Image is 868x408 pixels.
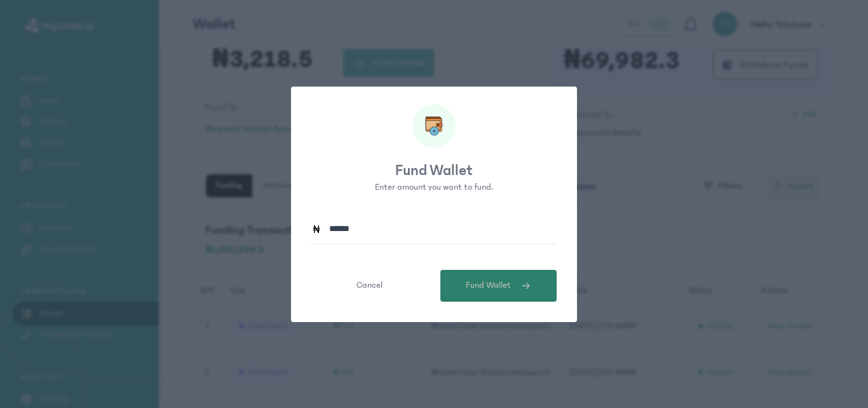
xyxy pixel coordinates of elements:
[291,181,577,194] p: Enter amount you want to fund.
[311,270,428,302] button: Cancel
[440,270,557,302] button: Fund Wallet
[356,279,383,292] span: Cancel
[466,279,511,292] span: Fund Wallet
[291,160,577,181] p: Fund Wallet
